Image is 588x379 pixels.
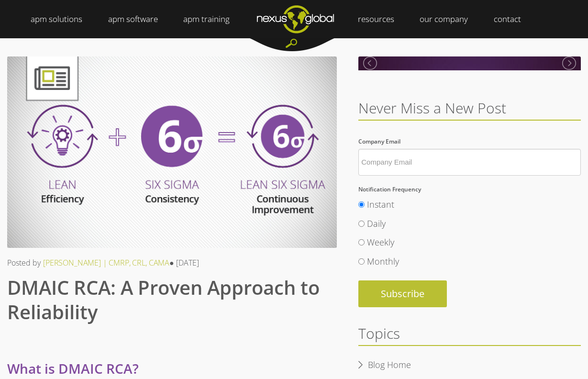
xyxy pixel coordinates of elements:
[358,98,506,118] span: Never Miss a New Post
[358,201,365,208] input: Instant
[358,221,365,227] input: Daily
[7,274,320,325] span: DMAIC RCA: A Proven Approach to Reliability
[358,323,400,343] span: Topics
[358,185,421,193] span: Notification Frequency
[367,236,394,248] span: Weekly
[367,256,399,267] span: Monthly
[358,56,581,246] img: Meet the New Investigation Optimizer | September 2020
[43,257,169,268] a: [PERSON_NAME] | CMRP, CRL, CAMA
[358,149,581,176] input: Company Email
[358,258,365,265] input: Monthly
[7,257,41,268] span: Posted by
[7,358,337,379] h3: What is DMAIC RCA?
[358,358,421,372] a: Blog Home
[367,218,386,229] span: Daily
[169,257,199,268] span: ● [DATE]
[358,280,447,307] input: Subscribe
[367,199,394,210] span: Instant
[358,137,400,145] span: Company Email
[358,239,365,245] input: Weekly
